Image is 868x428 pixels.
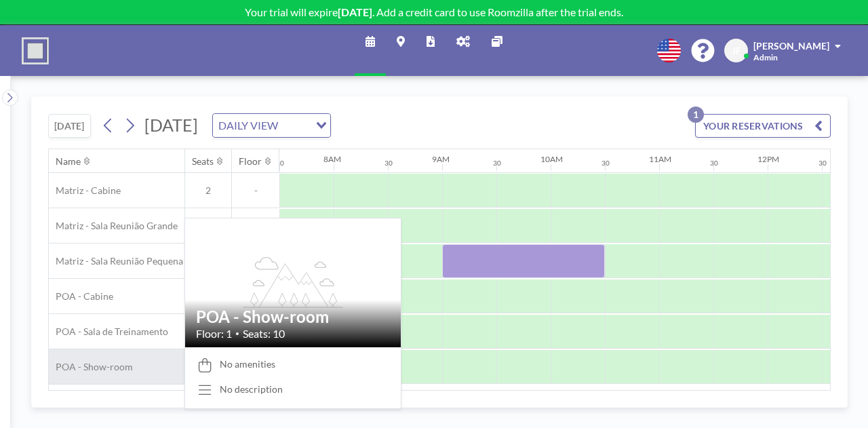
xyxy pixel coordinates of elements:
[818,159,827,168] div: 30
[49,326,168,338] span: POA - Sala de Treinamento
[196,327,232,341] span: Floor: 1
[216,117,281,134] span: DAILY VIEW
[232,184,279,197] span: -
[213,114,330,137] div: Search for option
[384,159,393,168] div: 30
[243,327,285,341] span: Seats: 10
[432,154,450,164] div: 9AM
[235,329,239,338] span: •
[144,115,198,135] span: [DATE]
[276,159,284,168] div: 30
[196,307,390,327] h2: POA - Show-room
[323,154,341,164] div: 8AM
[338,5,372,18] b: [DATE]
[49,290,113,303] span: POA - Cabine
[220,358,275,370] span: No amenities
[540,154,563,164] div: 10AM
[753,52,778,62] span: Admin
[185,184,231,197] span: 2
[49,220,178,232] span: Matriz - Sala Reunião Grande
[753,40,829,52] span: [PERSON_NAME]
[56,155,81,168] div: Name
[49,184,121,197] span: Matriz - Cabine
[220,383,283,395] div: No description
[239,155,262,168] div: Floor
[493,159,501,168] div: 30
[49,361,133,373] span: POA - Show-room
[757,154,779,164] div: 12PM
[695,114,831,138] button: YOUR RESERVATIONS1
[192,155,214,168] div: Seats
[282,117,308,134] input: Search for option
[48,114,91,138] button: [DATE]
[732,45,741,57] span: JF
[649,154,671,164] div: 11AM
[601,159,610,168] div: 30
[49,255,183,267] span: Matriz - Sala Reunião Pequena
[710,159,718,168] div: 30
[688,106,704,123] p: 1
[22,37,49,64] img: organization-logo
